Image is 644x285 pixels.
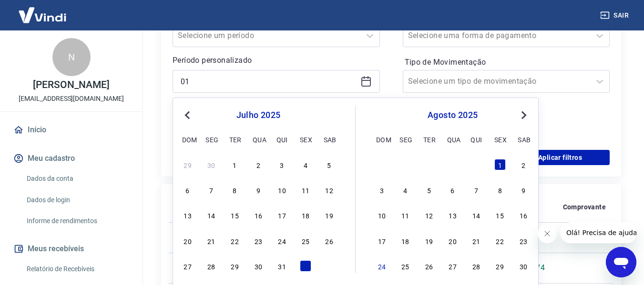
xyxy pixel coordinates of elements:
[494,184,506,196] div: Choose sexta-feira, 8 de agosto de 2025
[518,134,529,145] div: sab
[399,159,411,170] div: Choose segunda-feira, 28 de julho de 2025
[518,184,529,196] div: Choose sábado, 9 de agosto de 2025
[324,159,335,170] div: Choose sábado, 5 de julho de 2025
[276,209,288,221] div: Choose quinta-feira, 17 de julho de 2025
[181,157,336,273] div: month 2025-07
[375,109,531,121] div: agosto 2025
[229,209,241,221] div: Choose terça-feira, 15 de julho de 2025
[511,150,610,165] button: Aplicar filtros
[494,159,506,170] div: Choose sexta-feira, 1 de agosto de 2025
[300,184,311,196] div: Choose sexta-feira, 11 de julho de 2025
[173,55,380,66] p: Período personalizado
[447,260,459,272] div: Choose quarta-feira, 27 de agosto de 2025
[494,209,506,221] div: Choose sexta-feira, 15 de agosto de 2025
[181,109,336,121] div: julho 2025
[447,134,459,145] div: qua
[253,235,264,246] div: Choose quarta-feira, 23 de julho de 2025
[300,260,311,272] div: Choose sexta-feira, 1 de agosto de 2025
[229,159,241,170] div: Choose terça-feira, 1 de julho de 2025
[494,235,506,246] div: Choose sexta-feira, 22 de agosto de 2025
[598,7,633,24] button: Sair
[470,209,482,221] div: Choose quinta-feira, 14 de agosto de 2025
[23,211,131,231] a: Informe de rendimentos
[205,134,217,145] div: seg
[518,109,530,121] button: Next Month
[229,134,241,145] div: ter
[300,235,311,246] div: Choose sexta-feira, 25 de julho de 2025
[33,80,109,90] p: [PERSON_NAME]
[518,159,529,170] div: Choose sábado, 2 de agosto de 2025
[324,235,335,246] div: Choose sábado, 26 de julho de 2025
[423,159,435,170] div: Choose terça-feira, 29 de julho de 2025
[470,260,482,272] div: Choose quinta-feira, 28 de agosto de 2025
[253,134,264,145] div: qua
[470,134,482,145] div: qui
[182,184,194,196] div: Choose domingo, 6 de julho de 2025
[182,235,194,246] div: Choose domingo, 20 de julho de 2025
[205,260,217,272] div: Choose segunda-feira, 28 de julho de 2025
[11,119,131,140] a: Início
[276,260,288,272] div: Choose quinta-feira, 31 de julho de 2025
[300,209,311,221] div: Choose sexta-feira, 18 de julho de 2025
[561,222,636,243] iframe: Mensagem da empresa
[276,184,288,196] div: Choose quinta-feira, 10 de julho de 2025
[494,134,506,145] div: sex
[276,134,288,145] div: qui
[494,260,506,272] div: Choose sexta-feira, 29 de agosto de 2025
[182,134,194,145] div: dom
[399,184,411,196] div: Choose segunda-feira, 4 de agosto de 2025
[11,148,131,169] button: Meu cadastro
[253,260,264,272] div: Choose quarta-feira, 30 de julho de 2025
[52,38,91,76] div: N
[229,260,241,272] div: Choose terça-feira, 29 de julho de 2025
[23,190,131,210] a: Dados de login
[11,0,73,29] img: Vindi
[205,235,217,246] div: Choose segunda-feira, 21 de julho de 2025
[324,184,335,196] div: Choose sábado, 12 de julho de 2025
[423,235,435,246] div: Choose terça-feira, 19 de agosto de 2025
[205,184,217,196] div: Choose segunda-feira, 7 de julho de 2025
[182,260,194,272] div: Choose domingo, 27 de julho de 2025
[300,134,311,145] div: sex
[182,209,194,221] div: Choose domingo, 13 de julho de 2025
[470,159,482,170] div: Choose quinta-feira, 31 de julho de 2025
[447,209,459,221] div: Choose quarta-feira, 13 de agosto de 2025
[423,184,435,196] div: Choose terça-feira, 5 de agosto de 2025
[606,247,636,277] iframe: Botão para abrir a janela de mensagens
[447,159,459,170] div: Choose quarta-feira, 30 de julho de 2025
[423,134,435,145] div: ter
[229,184,241,196] div: Choose terça-feira, 8 de julho de 2025
[399,134,411,145] div: seg
[447,184,459,196] div: Choose quarta-feira, 6 de agosto de 2025
[376,209,388,221] div: Choose domingo, 10 de agosto de 2025
[253,184,264,196] div: Choose quarta-feira, 9 de julho de 2025
[470,235,482,246] div: Choose quinta-feira, 21 de agosto de 2025
[518,260,529,272] div: Choose sábado, 30 de agosto de 2025
[11,238,131,259] button: Meus recebíveis
[276,235,288,246] div: Choose quinta-feira, 24 de julho de 2025
[518,235,529,246] div: Choose sábado, 23 de agosto de 2025
[182,159,194,170] div: Choose domingo, 29 de junho de 2025
[376,260,388,272] div: Choose domingo, 24 de agosto de 2025
[300,159,311,170] div: Choose sexta-feira, 4 de julho de 2025
[423,260,435,272] div: Choose terça-feira, 26 de agosto de 2025
[518,209,529,221] div: Choose sábado, 16 de agosto de 2025
[6,7,80,14] span: Olá! Precisa de ajuda?
[423,209,435,221] div: Choose terça-feira, 12 de agosto de 2025
[19,94,124,104] p: [EMAIL_ADDRESS][DOMAIN_NAME]
[447,235,459,246] div: Choose quarta-feira, 20 de agosto de 2025
[399,209,411,221] div: Choose segunda-feira, 11 de agosto de 2025
[376,235,388,246] div: Choose domingo, 17 de agosto de 2025
[205,209,217,221] div: Choose segunda-feira, 14 de julho de 2025
[405,57,608,68] label: Tipo de Movimentação
[253,209,264,221] div: Choose quarta-feira, 16 de julho de 2025
[324,209,335,221] div: Choose sábado, 19 de julho de 2025
[399,260,411,272] div: Choose segunda-feira, 25 de agosto de 2025
[538,224,557,243] iframe: Fechar mensagem
[470,184,482,196] div: Choose quinta-feira, 7 de agosto de 2025
[229,235,241,246] div: Choose terça-feira, 22 de julho de 2025
[399,235,411,246] div: Choose segunda-feira, 18 de agosto de 2025
[181,74,357,88] input: Data inicial
[23,259,131,279] a: Relatório de Recebíveis
[253,159,264,170] div: Choose quarta-feira, 2 de julho de 2025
